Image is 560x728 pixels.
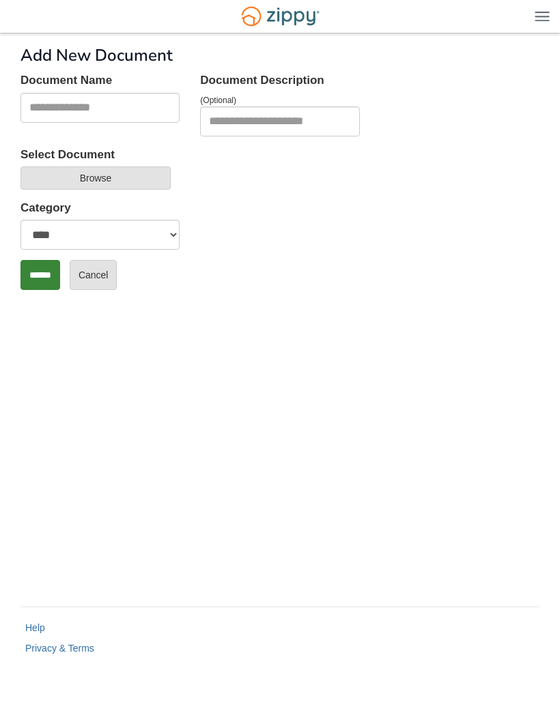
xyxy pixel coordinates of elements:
img: Mobile Dropdown Menu [535,11,550,21]
h1: Add New Document [20,46,540,64]
span: Browse [80,173,112,184]
label: Document Description [200,72,324,89]
span: (Optional) [200,96,236,105]
label: Select Document [20,147,180,163]
label: Category [20,200,71,216]
input: Document Name [20,93,180,123]
a: Help [25,622,45,633]
a: Cancel [70,260,117,290]
a: Privacy & Terms [25,643,94,654]
input: Document Description [200,106,359,136]
label: Document Name [20,72,112,89]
